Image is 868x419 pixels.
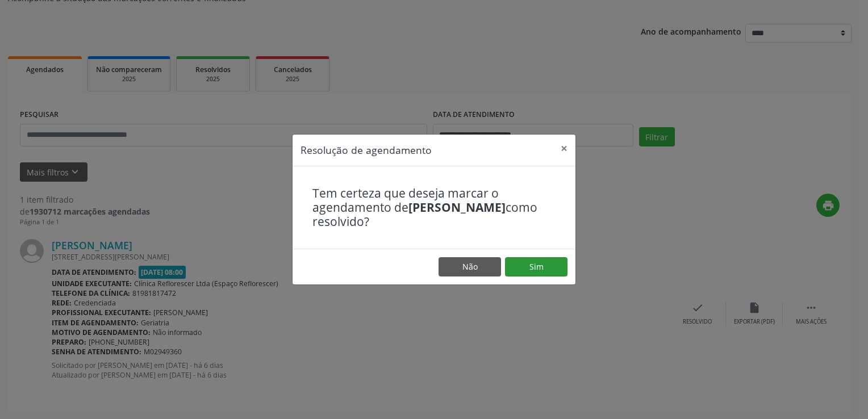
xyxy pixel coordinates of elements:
[439,257,501,276] button: Não
[505,257,567,276] button: Sim
[408,199,506,215] b: [PERSON_NAME]
[301,143,432,157] h5: Resolução de agendamento
[312,186,556,229] h4: Tem certeza que deseja marcar o agendamento de como resolvido?
[553,135,575,162] button: Close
